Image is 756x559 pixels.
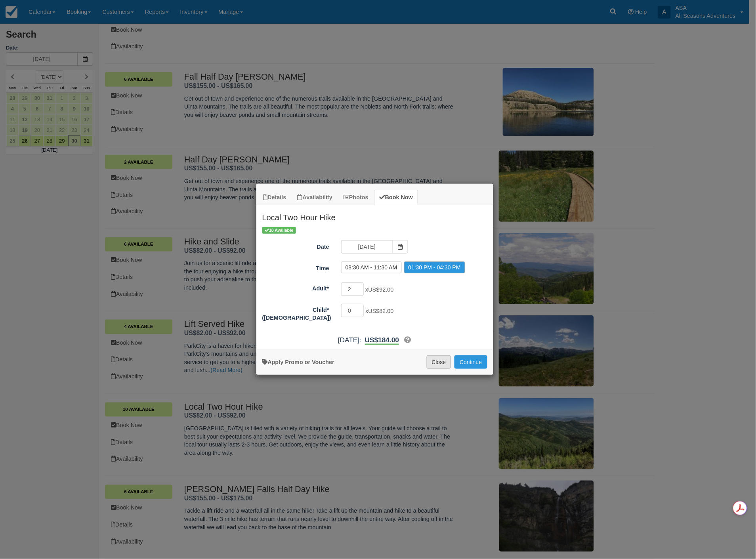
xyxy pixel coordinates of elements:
label: Date [256,240,335,251]
button: Close [427,355,451,369]
span: US$184.00 [365,336,399,344]
label: Time [256,261,335,273]
span: US$82.00 [368,308,394,314]
label: Adult* [256,282,335,293]
button: Add to Booking [454,355,487,369]
a: Photos [338,190,374,205]
div: Item Modal [256,205,493,345]
div: [DATE]: [256,335,493,345]
a: Apply Voucher [262,359,334,365]
input: Child*(12 to 4 years old) [341,304,364,317]
a: Details [258,190,292,205]
span: x [365,286,393,293]
span: 10 Available [262,227,296,234]
span: US$92.00 [368,286,394,293]
a: Book Now [374,190,418,205]
label: 08:30 AM - 11:30 AM [341,261,402,273]
span: x [365,308,393,314]
label: Child*(12 to 4 years old) [256,303,335,322]
input: Adult* [341,282,364,296]
label: 01:30 PM - 04:30 PM [404,261,465,273]
a: Availability [292,190,338,205]
h2: Local Two Hour Hike [256,205,493,226]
